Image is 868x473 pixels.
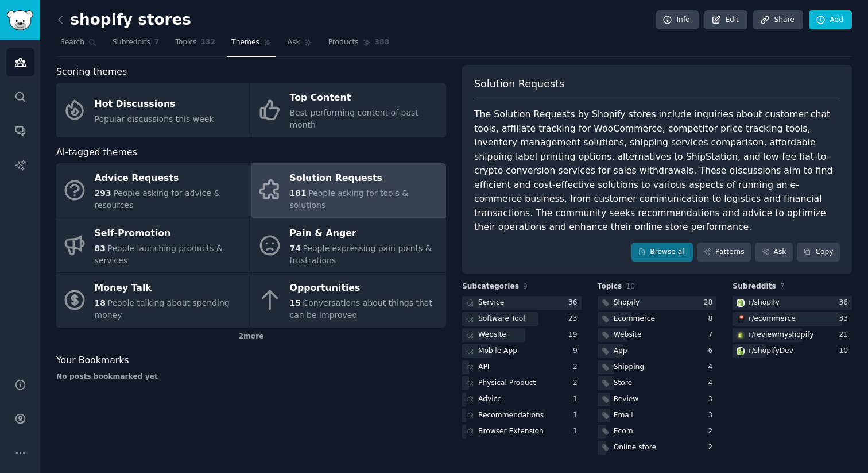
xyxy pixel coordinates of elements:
a: Browser Extension1 [462,425,582,439]
span: Subcategories [462,282,519,292]
div: Website [614,330,642,340]
a: Email3 [598,409,717,423]
div: Website [478,330,506,340]
img: ecommerce [737,315,745,323]
a: Mobile App9 [462,344,582,359]
div: 28 [704,298,717,308]
img: reviewmyshopify [737,331,745,339]
div: Pain & Anger [290,224,440,243]
div: 3 [708,410,717,421]
a: Themes [227,33,276,57]
a: Website7 [598,328,717,343]
span: People launching products & services [95,244,223,265]
img: shopify [737,299,745,307]
div: 9 [573,346,582,356]
div: Hot Discussions [95,95,214,113]
button: Copy [797,243,840,262]
div: Advice [478,394,502,405]
a: Top ContentBest-performing content of past month [251,83,446,137]
a: Patterns [697,243,751,262]
div: r/ shopify [749,298,779,308]
a: Add [809,10,852,30]
span: 74 [290,244,301,253]
div: Review [614,394,639,405]
span: AI-tagged themes [56,145,137,160]
div: 3 [708,394,717,405]
div: Store [614,378,632,389]
div: 21 [839,330,852,340]
div: r/ reviewmyshopify [749,330,813,340]
div: Mobile App [478,346,517,356]
span: 10 [626,282,635,290]
a: Self-Promotion83People launching products & services [56,218,251,273]
div: 36 [839,298,852,308]
div: Top Content [290,89,440,107]
div: Self-Promotion [95,224,245,243]
div: 23 [568,314,582,324]
img: GummySearch logo [7,10,33,30]
a: Store4 [598,376,717,391]
span: Subreddits [733,282,776,292]
a: Physical Product2 [462,376,582,391]
div: Shipping [614,362,644,372]
div: 33 [839,314,852,324]
a: Website19 [462,328,582,343]
a: Shopify28 [598,296,717,310]
span: 83 [95,244,106,253]
span: 18 [95,298,106,307]
a: Ecom2 [598,425,717,439]
span: Popular discussions this week [95,114,214,124]
div: App [614,346,627,356]
span: Topics [175,37,196,48]
a: Ask [284,33,316,57]
div: The Solution Requests by Shopify stores include inquiries about customer chat tools, affiliate tr... [474,107,840,234]
div: Online store [614,443,656,453]
span: People talking about spending money [95,298,230,320]
div: Recommendations [478,410,544,421]
img: shopifyDev [737,347,745,355]
span: Subreddits [113,37,150,48]
div: Advice Requests [95,170,245,188]
a: Service36 [462,296,582,310]
span: Topics [598,282,622,292]
div: Opportunities [290,279,440,298]
a: Hot DiscussionsPopular discussions this week [56,83,251,137]
a: ecommercer/ecommerce33 [733,312,852,326]
div: 6 [708,346,717,356]
span: Best-performing content of past month [290,108,418,129]
div: 2 [708,426,717,437]
span: People asking for tools & solutions [290,189,409,210]
a: Recommendations1 [462,409,582,423]
div: 8 [708,314,717,324]
span: 388 [375,37,390,48]
a: Advice Requests293People asking for advice & resources [56,163,251,218]
div: 1 [573,410,582,421]
div: Software Tool [478,314,525,324]
div: Service [478,298,504,308]
a: Opportunities15Conversations about things that can be improved [251,273,446,328]
div: API [478,362,489,372]
a: Software Tool23 [462,312,582,326]
div: 2 more [56,328,446,346]
a: Ecommerce8 [598,312,717,326]
a: Pain & Anger74People expressing pain points & frustrations [251,218,446,273]
div: Physical Product [478,378,536,389]
div: Email [614,410,633,421]
a: API2 [462,360,582,375]
div: 36 [568,298,582,308]
a: Search [56,33,100,57]
span: People expressing pain points & frustrations [290,244,432,265]
a: Products388 [324,33,393,57]
a: Solution Requests181People asking for tools & solutions [251,163,446,218]
a: Edit [704,10,747,30]
div: Solution Requests [290,170,440,188]
span: 132 [201,37,216,48]
span: 7 [780,282,785,290]
span: 15 [290,298,301,307]
div: 1 [573,394,582,405]
span: 293 [95,189,111,198]
span: 181 [290,189,307,198]
div: Ecommerce [614,314,655,324]
span: Conversations about things that can be improved [290,298,432,320]
span: Search [60,37,84,48]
